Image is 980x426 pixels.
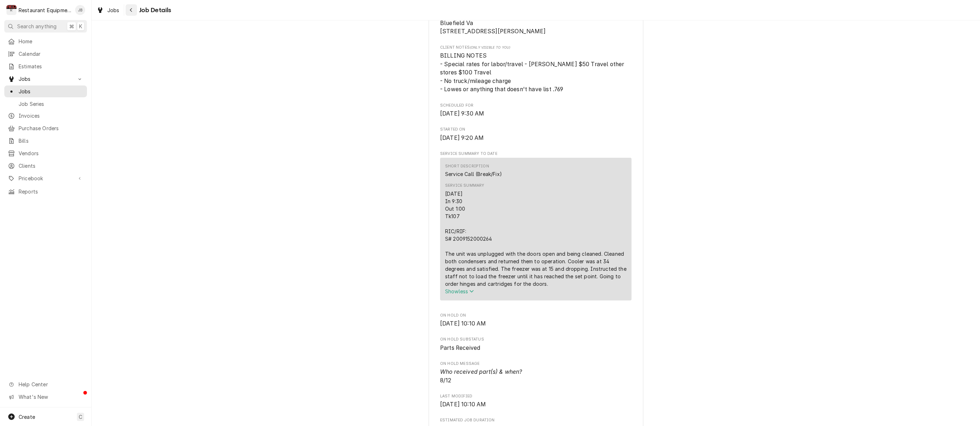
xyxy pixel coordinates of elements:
[440,313,632,318] span: On Hold On
[4,172,87,184] a: Go to Pricebook
[19,188,83,195] span: Reports
[440,110,484,117] span: [DATE] 9:30 AM
[19,88,83,95] span: Jobs
[440,320,486,327] span: [DATE] 10:10 AM
[4,98,87,110] a: Job Series
[440,19,632,36] span: Service Location
[19,393,83,401] span: What's New
[4,35,87,47] a: Home
[19,112,83,119] span: Invoices
[69,23,74,30] span: ⌘
[137,5,171,15] span: Job Details
[19,50,83,58] span: Calendar
[126,4,137,16] button: Navigate back
[6,5,16,15] div: Restaurant Equipment Diagnostics's Avatar
[4,85,87,97] a: Jobs
[440,52,626,93] span: BILLING NOTES - Special rates for labor/travel - [PERSON_NAME] $50 Travel other stores $100 Trave...
[445,288,474,294] span: Show less
[79,23,82,30] span: K
[440,393,632,399] span: Last Modified
[440,393,632,409] div: Last Modified
[75,5,85,15] div: JB
[4,147,87,159] a: Vendors
[440,368,522,375] i: Who received part(s) & when?
[4,135,87,147] a: Bills
[440,344,632,352] span: On Hold SubStatus
[4,48,87,60] a: Calendar
[440,368,522,384] span: 8/12
[440,361,632,385] div: On Hold Message
[17,23,57,30] span: Search anything
[440,337,632,352] div: On Hold SubStatus
[440,151,632,304] div: Service Summary To Date
[440,103,632,108] span: Scheduled For
[440,103,632,118] div: Scheduled For
[19,6,71,14] div: Restaurant Equipment Diagnostics
[4,60,87,72] a: Estimates
[6,5,16,15] div: R
[4,122,87,134] a: Purchase Orders
[445,190,626,288] div: [DATE] In 9:30 Out 1:00 Tk107 RIC/RIF: S# 2009152000264 The unit was unplugged with the doors ope...
[440,151,632,157] span: Service Summary To Date
[440,400,632,409] span: Last Modified
[4,391,87,403] a: Go to What's New
[440,313,632,328] div: On Hold On
[440,52,632,94] span: [object Object]
[4,20,87,33] button: Search anything⌘K
[440,127,632,132] span: Started On
[4,186,87,197] a: Reports
[440,134,632,142] span: Started On
[19,175,73,182] span: Pricebook
[445,183,484,188] div: Service Summary
[440,319,632,328] span: On Hold On
[440,368,632,385] span: On Hold Message
[470,45,510,49] span: (Only Visible to You)
[19,100,83,108] span: Job Series
[440,401,486,408] span: [DATE] 10:10 AM
[445,170,502,178] div: Service Call (Break/Fix)
[79,413,82,421] span: C
[440,109,632,118] span: Scheduled For
[4,73,87,85] a: Go to Jobs
[19,124,83,132] span: Purchase Orders
[107,6,120,14] span: Jobs
[440,45,632,50] span: Client Notes
[4,110,87,122] a: Invoices
[19,38,83,45] span: Home
[440,134,484,141] span: [DATE] 9:20 AM
[440,127,632,142] div: Started On
[440,337,632,342] span: On Hold SubStatus
[445,163,489,169] div: Short Description
[440,158,632,304] div: Service Summary
[75,5,85,15] div: Jaired Brunty's Avatar
[19,381,83,388] span: Help Center
[440,361,632,367] span: On Hold Message
[445,288,626,295] button: Showless
[19,150,83,157] span: Vendors
[19,75,73,83] span: Jobs
[440,417,632,423] span: Estimated Job Duration
[440,344,480,351] span: Parts Received
[4,160,87,172] a: Clients
[19,63,83,70] span: Estimates
[440,45,632,94] div: [object Object]
[19,162,83,170] span: Clients
[4,378,87,390] a: Go to Help Center
[19,137,83,145] span: Bills
[94,4,122,16] a: Jobs
[440,12,632,36] div: Service Location
[19,414,35,420] span: Create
